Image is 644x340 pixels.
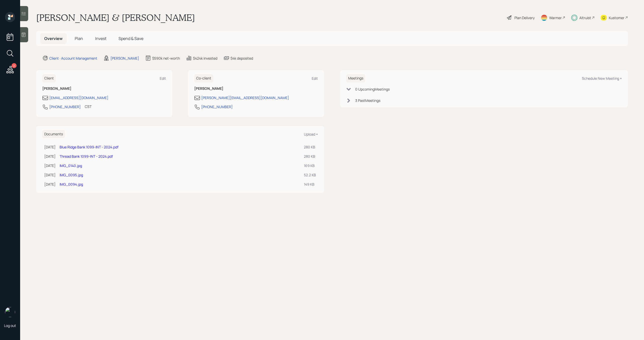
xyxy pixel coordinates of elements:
div: 0 Upcoming Meeting s [355,87,390,92]
div: [DATE] [44,172,56,178]
a: Thread Bank 1099-INT - 2024.pdf [60,154,113,159]
h6: Meetings [346,74,365,82]
div: $590k net-worth [152,56,180,61]
div: [EMAIL_ADDRESS][DOMAIN_NAME] [49,95,108,100]
div: CST [85,104,92,109]
h1: [PERSON_NAME] & [PERSON_NAME] [36,12,195,23]
h6: Client [42,74,56,82]
div: Kustomer [609,15,624,20]
div: [DATE] [44,144,56,150]
div: 2 [12,63,17,68]
div: Plan Delivery [514,15,535,20]
div: [DATE] [44,154,56,159]
h6: [PERSON_NAME] [42,87,166,91]
div: [PERSON_NAME] [110,56,139,61]
div: 280 KB [304,144,316,150]
h6: [PERSON_NAME] [194,87,318,91]
div: Edit [312,76,318,81]
div: Log out [4,323,16,328]
span: Plan [75,36,83,41]
a: IMG_0094.jpg [60,182,83,187]
div: Client · Account Management [49,56,97,61]
div: Edit [160,76,166,81]
h6: Co-client [194,74,213,82]
div: Schedule New Meeting + [582,76,622,81]
div: Altruist [579,15,591,20]
div: $4k deposited [230,56,253,61]
div: [PHONE_NUMBER] [201,104,233,109]
div: [DATE] [44,163,56,168]
div: [PERSON_NAME][EMAIL_ADDRESS][DOMAIN_NAME] [201,95,289,100]
div: Upload + [304,132,318,137]
div: 3 Past Meeting s [355,98,380,103]
span: Spend & Save [118,36,143,41]
img: michael-russo-headshot.png [5,307,15,317]
div: [PHONE_NUMBER] [49,104,81,109]
a: IMG_0095.jpg [60,173,83,177]
div: 149 KB [304,182,316,187]
a: IMG_0140.jpg [60,163,82,168]
div: 280 KB [304,154,316,159]
h6: Documents [42,130,65,138]
a: Blue Ridge Bank 1099-INT - 2024.pdf [60,145,118,149]
div: [DATE] [44,182,56,187]
span: Overview [44,36,63,41]
div: Warmer [549,15,562,20]
span: Invest [95,36,106,41]
div: 52.2 KB [304,172,316,178]
div: 169 KB [304,163,316,168]
div: $424k invested [193,56,217,61]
